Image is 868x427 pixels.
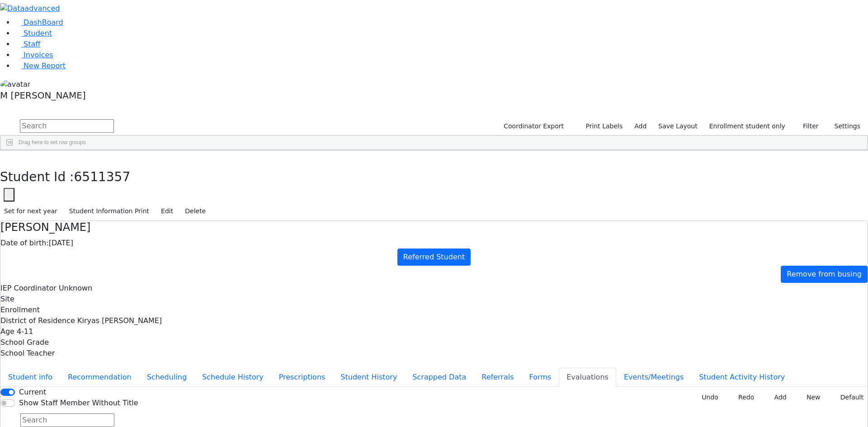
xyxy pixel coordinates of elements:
[77,316,162,325] span: Kiryas [PERSON_NAME]
[20,119,114,133] input: Search
[654,119,701,133] button: Save Layout
[181,204,210,218] button: Delete
[0,283,57,294] label: IEP Coordinator
[20,413,114,427] input: Search
[19,398,138,408] label: Show Staff Member Without Title
[474,368,521,387] button: Referrals
[74,169,131,184] span: 6511357
[616,368,691,387] button: Events/Meetings
[0,238,49,249] label: Date of birth:
[0,368,60,387] button: Student info
[19,387,46,398] label: Current
[14,51,53,59] a: Invoices
[14,61,66,70] a: New Report
[728,390,758,404] button: Redo
[791,119,823,133] button: Filter
[0,348,55,359] label: School Teacher
[59,284,92,292] span: Unknown
[157,204,177,218] button: Edit
[797,390,825,404] button: New
[692,390,722,404] button: Undo
[24,51,53,59] span: Invoices
[559,368,616,387] button: Evaluations
[830,390,868,404] button: Default
[781,266,868,283] a: Remove from busing
[14,40,40,48] a: Staff
[630,119,651,133] a: Add
[333,368,405,387] button: Student History
[0,294,14,305] label: Site
[705,119,789,133] label: Enrollment student only
[19,139,86,145] span: Drag here to set row groups
[271,368,333,387] button: Prescriptions
[823,119,864,133] button: Settings
[194,368,271,387] button: Schedule History
[14,29,52,38] a: Student
[397,249,471,266] a: Referred Student
[60,368,139,387] button: Recommendation
[24,18,63,27] span: DashBoard
[65,204,153,218] button: Student Information Print
[0,305,40,315] label: Enrollment
[24,61,66,70] span: New Report
[0,221,868,234] h4: [PERSON_NAME]
[405,368,474,387] button: Scrapped Data
[0,315,75,326] label: District of Residence
[575,119,627,133] button: Print Labels
[0,337,49,348] label: School Grade
[764,390,790,404] button: Add
[521,368,559,387] button: Forms
[691,368,793,387] button: Student Activity History
[0,326,14,337] label: Age
[24,29,52,38] span: Student
[787,270,862,278] span: Remove from busing
[17,327,33,336] span: 4-11
[139,368,194,387] button: Scheduling
[14,18,63,27] a: DashBoard
[24,40,40,48] span: Staff
[498,119,568,133] button: Coordinator Export
[0,238,868,249] div: [DATE]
